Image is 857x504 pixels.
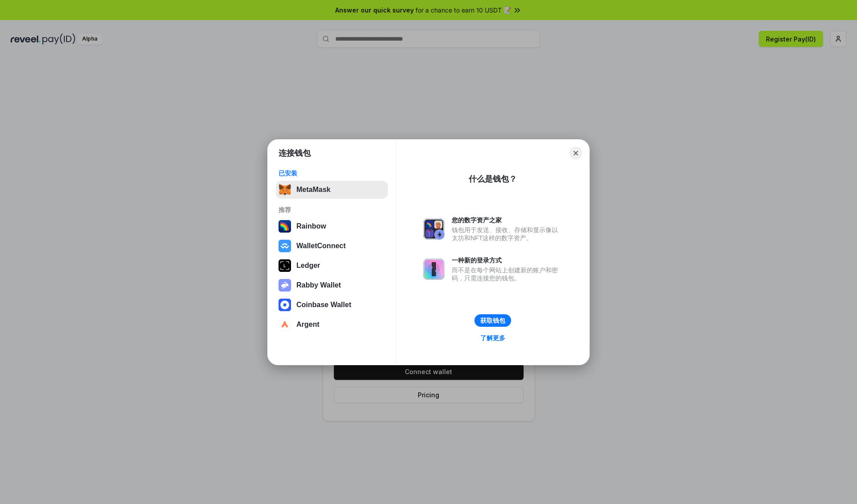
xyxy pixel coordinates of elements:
[480,334,505,342] div: 了解更多
[276,257,388,275] button: Ledger
[452,266,562,282] div: 而不是在每个网站上创建新的账户和密码，只需连接您的钱包。
[276,181,388,199] button: MetaMask
[475,332,511,344] a: 了解更多
[452,226,562,242] div: 钱包用于发送、接收、存储和显示像以太坊和NFT这样的数字资产。
[279,240,291,252] img: svg+xml,%3Csvg%20width%3D%2228%22%20height%3D%2228%22%20viewBox%3D%220%200%2028%2028%22%20fill%3D...
[279,299,291,311] img: svg+xml,%3Csvg%20width%3D%2228%22%20height%3D%2228%22%20viewBox%3D%220%200%2028%2028%22%20fill%3D...
[276,276,388,294] button: Rabby Wallet
[279,279,291,292] img: svg+xml,%3Csvg%20xmlns%3D%22http%3A%2F%2Fwww.w3.org%2F2000%2Fsvg%22%20fill%3D%22none%22%20viewBox...
[279,183,291,196] img: svg+xml,%3Csvg%20fill%3D%22none%22%20height%3D%2233%22%20viewBox%3D%220%200%2035%2033%22%20width%...
[279,169,385,177] div: 已安装
[279,318,291,331] img: svg+xml,%3Csvg%20width%3D%2228%22%20height%3D%2228%22%20viewBox%3D%220%200%2028%2028%22%20fill%3D...
[469,174,517,184] div: 什么是钱包？
[276,316,388,333] button: Argent
[296,262,320,270] div: Ledger
[480,317,505,325] div: 获取钱包
[296,321,320,329] div: Argent
[276,217,388,235] button: Rainbow
[452,216,562,224] div: 您的数字资产之家
[296,242,346,250] div: WalletConnect
[296,281,341,289] div: Rabby Wallet
[279,220,291,233] img: svg+xml,%3Csvg%20width%3D%22120%22%20height%3D%22120%22%20viewBox%3D%220%200%20120%20120%22%20fil...
[279,259,291,272] img: svg+xml,%3Csvg%20xmlns%3D%22http%3A%2F%2Fwww.w3.org%2F2000%2Fsvg%22%20width%3D%2228%22%20height%3...
[423,258,445,280] img: svg+xml,%3Csvg%20xmlns%3D%22http%3A%2F%2Fwww.w3.org%2F2000%2Fsvg%22%20fill%3D%22none%22%20viewBox...
[296,186,330,194] div: MetaMask
[296,301,351,309] div: Coinbase Wallet
[276,237,388,255] button: WalletConnect
[452,256,562,264] div: 一种新的登录方式
[570,147,582,159] button: Close
[279,148,311,158] h1: 连接钱包
[296,222,326,230] div: Rainbow
[423,218,445,240] img: svg+xml,%3Csvg%20xmlns%3D%22http%3A%2F%2Fwww.w3.org%2F2000%2Fsvg%22%20fill%3D%22none%22%20viewBox...
[474,314,511,327] button: 获取钱包
[279,206,385,214] div: 推荐
[276,296,388,314] button: Coinbase Wallet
